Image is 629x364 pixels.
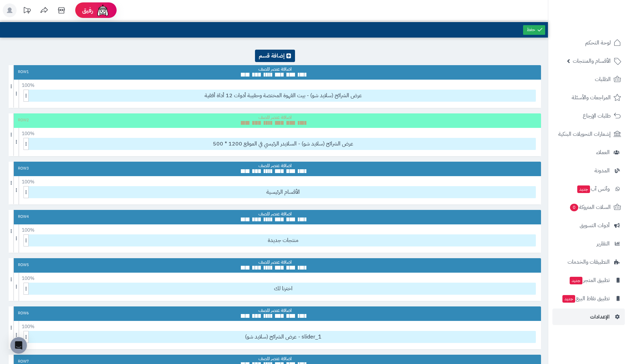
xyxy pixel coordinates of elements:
[582,19,622,34] img: logo-2.png
[558,129,611,139] span: إشعارات التحويلات البنكية
[568,257,610,267] span: التطبيقات والخدمات
[18,166,29,171] div: Row 3
[31,138,535,150] span: عرض الشرائح (سلايد شو) - السلايدر الرئيسي في الموقع 1200 * 500
[585,38,611,48] span: لوحة التحكم
[31,235,535,246] span: منتجات جديدة
[31,283,535,294] span: اخترنا لك
[590,312,610,322] span: الإعدادات
[18,311,29,316] div: Row 6
[552,126,625,142] a: إشعارات التحويلات البنكية
[18,118,29,123] div: Row 2
[572,93,611,102] span: المراجعات والأسئلة
[552,162,625,179] a: المدونة
[552,89,625,106] a: المراجعات والأسئلة
[21,226,35,235] span: 100 %
[570,277,582,284] span: جديد
[552,290,625,307] a: تطبيق نقاط البيعجديد
[552,181,625,197] a: وآتس آبجديد
[21,322,35,331] span: 100 %
[18,214,29,220] div: Row 4
[570,204,578,211] span: 0
[255,50,295,60] span: Top
[82,6,93,14] span: رفيق
[31,186,535,198] span: الأقسام الرئيسية
[573,56,611,66] span: الأقسام والمنتجات
[552,71,625,88] a: الطلبات
[562,295,575,303] span: جديد
[577,184,610,194] span: وآتس آب
[569,275,610,285] span: تطبيق المتجر
[552,144,625,161] a: العملاء
[18,69,29,75] div: Row 1
[552,199,625,215] a: السلات المتروكة0
[18,262,29,268] div: Row 5
[562,294,610,303] span: تطبيق نقاط البيع
[569,202,611,212] span: السلات المتروكة
[21,129,35,138] span: 100 %
[31,331,535,343] span: عرض الشرائح (سلايد شو) - slider_1
[31,90,535,101] span: عرض الشرائح (سلايد شو) - بيت القهوة المختصة وحقيبة أدوات 12 أداة أفقية
[18,3,36,19] a: تحديثات المنصة
[552,108,625,124] a: طلبات الإرجاع
[595,74,611,84] span: الطلبات
[594,166,610,175] span: المدونة
[552,235,625,252] a: التقارير
[552,34,625,51] a: لوحة التحكم
[583,111,611,121] span: طلبات الإرجاع
[552,254,625,270] a: التطبيقات والخدمات
[580,221,610,230] span: أدوات التسويق
[552,309,625,325] a: الإعدادات
[21,178,35,186] span: 100 %
[96,3,110,17] img: ai-face.png
[21,81,35,90] span: 100 %
[552,272,625,289] a: تطبيق المتجرجديد
[597,239,610,249] span: التقارير
[10,337,27,354] div: Open Intercom Messenger
[21,274,35,283] span: 100 %
[552,217,625,234] a: أدوات التسويق
[577,185,590,193] span: جديد
[596,148,610,157] span: العملاء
